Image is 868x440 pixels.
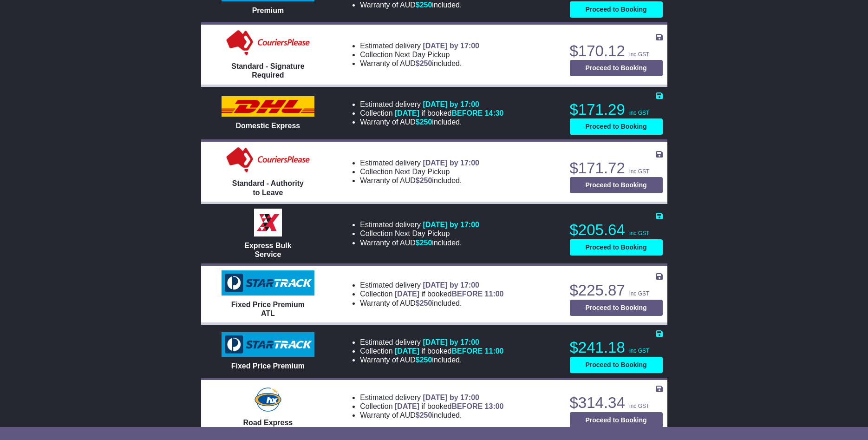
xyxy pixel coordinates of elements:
li: Estimated delivery [360,100,503,109]
span: Fixed Price Premium [231,362,305,370]
button: Proceed to Booking [570,412,663,428]
button: Proceed to Booking [570,1,663,18]
img: Border Express: Express Bulk Service [254,209,282,236]
span: if booked [395,290,503,298]
span: Standard - Signature Required [231,62,304,79]
li: Warranty of AUD included. [360,355,503,364]
span: Next Day Pickup [395,51,450,59]
span: Standard - Authority to Leave [232,179,304,196]
span: 250 [420,118,432,126]
span: Premium [252,7,284,14]
span: 250 [420,239,432,247]
span: 11:00 [485,347,504,355]
span: 250 [420,177,432,184]
span: [DATE] [395,347,419,355]
li: Estimated delivery [360,158,479,167]
li: Estimated delivery [360,281,503,289]
li: Estimated delivery [360,393,503,402]
li: Collection [360,289,503,298]
span: BEFORE [451,347,483,355]
button: Proceed to Booking [570,177,663,193]
button: Proceed to Booking [570,239,663,256]
img: Hunter Express: Road Express [253,386,283,414]
span: $ [416,356,432,364]
p: $225.87 [570,281,663,300]
span: inc GST [629,110,649,116]
span: [DATE] by 17:00 [423,394,479,401]
span: [DATE] by 17:00 [423,159,479,167]
span: Fixed Price Premium ATL [231,301,305,317]
span: $ [416,411,432,419]
span: [DATE] by 17:00 [423,338,479,346]
li: Collection [360,347,503,355]
span: 250 [420,1,432,9]
span: if booked [395,402,503,410]
span: if booked [395,109,503,117]
li: Collection [360,109,503,118]
button: Proceed to Booking [570,60,663,76]
span: Road Express [243,419,293,427]
p: $241.18 [570,338,663,357]
span: 14:30 [485,109,504,117]
img: DHL: Domestic Express [222,96,314,117]
span: if booked [395,347,503,355]
span: [DATE] by 17:00 [423,281,479,289]
span: $ [416,118,432,126]
span: 250 [420,59,432,67]
img: StarTrack: Fixed Price Premium ATL [222,270,314,296]
li: Collection [360,50,479,59]
li: Warranty of AUD included. [360,118,503,126]
p: $205.64 [570,221,663,239]
img: Couriers Please: Standard - Authority to Leave [224,146,312,174]
span: inc GST [629,403,649,409]
span: [DATE] by 17:00 [423,42,479,50]
span: $ [416,177,432,184]
span: $ [416,59,432,67]
span: $ [416,299,432,307]
span: 11:00 [485,290,504,298]
li: Collection [360,402,503,411]
li: Collection [360,229,479,238]
span: $ [416,1,432,9]
p: $171.72 [570,159,663,177]
img: StarTrack: Fixed Price Premium [222,332,314,357]
span: [DATE] [395,109,419,117]
img: Couriers Please: Standard - Signature Required [224,29,312,57]
li: Warranty of AUD included. [360,0,503,9]
p: $314.34 [570,394,663,412]
li: Warranty of AUD included. [360,299,503,308]
li: Estimated delivery [360,338,503,347]
span: inc GST [629,290,649,297]
span: BEFORE [451,290,483,298]
span: Next Day Pickup [395,168,450,176]
span: 250 [420,411,432,419]
li: Collection [360,167,479,176]
span: 13:00 [485,402,504,410]
span: Express Bulk Service [244,242,291,258]
span: [DATE] by 17:00 [423,221,479,229]
span: inc GST [629,230,649,236]
span: BEFORE [451,402,483,410]
li: Estimated delivery [360,220,479,229]
span: Domestic Express [236,122,300,130]
button: Proceed to Booking [570,300,663,316]
span: [DATE] [395,402,419,410]
li: Warranty of AUD included. [360,238,479,247]
p: $170.12 [570,42,663,60]
li: Warranty of AUD included. [360,411,503,420]
span: $ [416,239,432,247]
span: BEFORE [451,109,483,117]
button: Proceed to Booking [570,118,663,135]
span: inc GST [629,51,649,58]
li: Warranty of AUD included. [360,59,479,68]
button: Proceed to Booking [570,357,663,373]
span: [DATE] by 17:00 [423,100,479,108]
p: $171.29 [570,100,663,119]
span: inc GST [629,348,649,354]
li: Estimated delivery [360,41,479,50]
span: 250 [420,299,432,307]
span: [DATE] [395,290,419,298]
span: Next Day Pickup [395,230,450,237]
span: inc GST [629,168,649,175]
span: 250 [420,356,432,364]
